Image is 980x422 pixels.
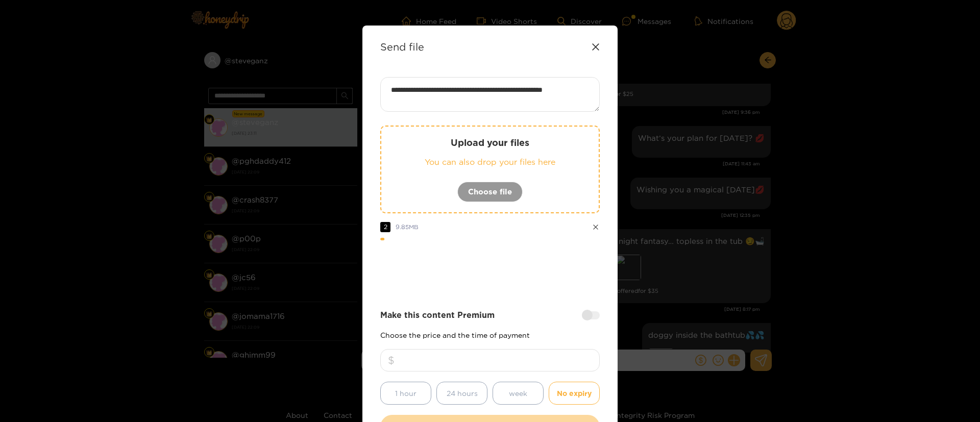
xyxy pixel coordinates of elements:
[557,387,592,399] span: No expiry
[380,331,600,339] p: Choose the price and the time of payment
[380,382,431,405] button: 1 hour
[396,224,419,230] span: 9.85 MB
[380,309,495,321] strong: Make this content Premium
[402,137,578,148] p: Upload your files
[457,182,523,202] button: Choose file
[395,387,416,399] span: 1 hour
[509,387,527,399] span: week
[436,382,487,405] button: 24 hours
[380,41,424,53] strong: Send file
[380,222,390,232] span: 2
[402,156,578,168] p: You can also drop your files here
[549,382,600,405] button: No expiry
[447,387,478,399] span: 24 hours
[493,382,544,405] button: week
